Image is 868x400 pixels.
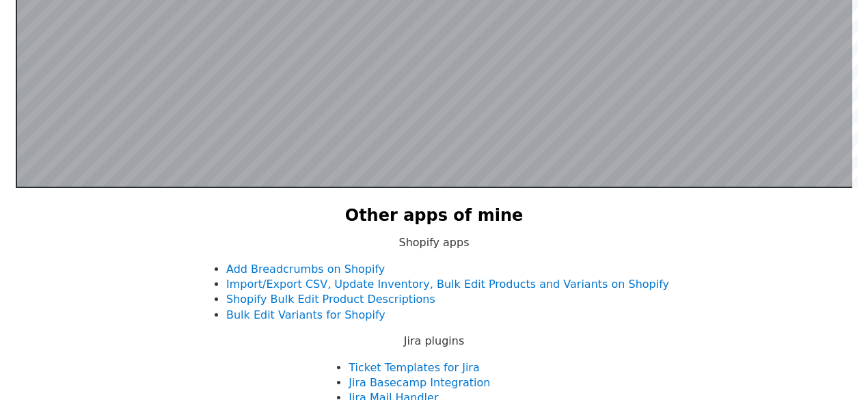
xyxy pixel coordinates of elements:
[226,308,385,321] a: Bulk Edit Variants for Shopify
[226,263,385,276] a: Add Breadcrumbs on Shopify
[226,278,669,291] a: Import/Export CSV, Update Inventory, Bulk Edit Products and Variants on Shopify
[226,293,435,306] a: Shopify Bulk Edit Product Descriptions
[349,376,490,389] a: Jira Basecamp Integration
[349,361,479,374] a: Ticket Templates for Jira
[345,204,524,228] h2: Other apps of mine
